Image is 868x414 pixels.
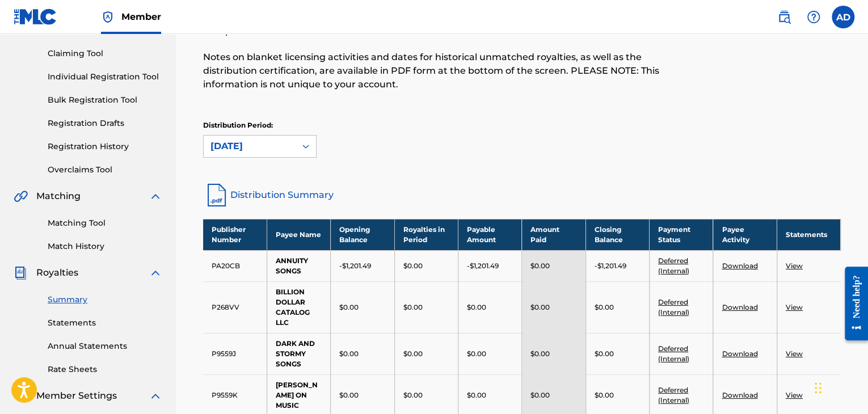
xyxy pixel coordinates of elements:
a: Deferred (Internal) [658,256,689,275]
th: Opening Balance [331,219,394,250]
p: -$1,201.49 [467,261,499,271]
a: Download [722,391,757,399]
span: Matching [36,189,81,203]
iframe: Chat Widget [811,360,868,414]
p: -$1,201.49 [595,261,626,271]
span: Member Settings [36,389,117,403]
div: User Menu [832,6,854,28]
iframe: Resource Center [836,258,868,349]
p: $0.00 [467,349,486,359]
p: $0.00 [530,302,550,312]
img: Matching [14,189,28,203]
a: Download [722,349,757,358]
p: $0.00 [403,302,423,312]
th: Closing Balance [585,219,649,250]
p: $0.00 [595,390,614,400]
a: Matching Tool [48,217,162,229]
img: expand [149,389,162,403]
th: Royalties in Period [394,219,458,250]
p: $0.00 [403,390,423,400]
div: [DATE] [210,140,289,153]
a: Summary [48,294,162,306]
p: Notes on blanket licensing activities and dates for historical unmatched royalties, as well as th... [203,50,694,91]
a: Registration History [48,141,162,153]
p: $0.00 [530,261,550,271]
th: Payment Status [649,219,713,250]
th: Payee Name [267,219,330,250]
a: Overclaims Tool [48,164,162,176]
th: Amount Paid [522,219,585,250]
p: $0.00 [467,390,486,400]
p: -$1,201.49 [339,261,371,271]
p: $0.00 [403,261,423,271]
a: View [786,261,803,270]
p: Distribution Period: [203,120,317,130]
a: Deferred (Internal) [658,386,689,404]
a: Download [722,303,757,311]
p: $0.00 [339,390,359,400]
p: $0.00 [595,349,614,359]
p: $0.00 [403,349,423,359]
a: Registration Drafts [48,117,162,129]
img: help [807,10,820,24]
img: Royalties [14,266,27,280]
a: Rate Sheets [48,364,162,375]
a: Match History [48,240,162,252]
a: Deferred (Internal) [658,298,689,316]
p: $0.00 [339,349,359,359]
a: Deferred (Internal) [658,344,689,363]
th: Publisher Number [203,219,267,250]
div: Help [802,6,825,28]
td: PA20CB [203,250,267,281]
a: Distribution Summary [203,181,841,209]
td: ANNUITY SONGS [267,250,330,281]
td: P9559J [203,333,267,374]
a: Download [722,261,757,270]
p: $0.00 [595,302,614,312]
a: Individual Registration Tool [48,71,162,83]
img: search [777,10,791,24]
p: $0.00 [530,349,550,359]
th: Statements [777,219,840,250]
a: View [786,349,803,358]
a: View [786,391,803,399]
p: $0.00 [339,302,359,312]
p: $0.00 [467,302,486,312]
span: Member [121,10,161,23]
th: Payable Amount [458,219,521,250]
a: Claiming Tool [48,48,162,60]
a: Public Search [773,6,795,28]
td: BILLION DOLLAR CATALOG LLC [267,281,330,333]
td: DARK AND STORMY SONGS [267,333,330,374]
img: Top Rightsholder [101,10,115,24]
td: P268VV [203,281,267,333]
a: Annual Statements [48,340,162,352]
img: MLC Logo [14,9,57,25]
a: Bulk Registration Tool [48,94,162,106]
img: distribution-summary-pdf [203,181,230,209]
img: expand [149,266,162,280]
th: Payee Activity [713,219,777,250]
a: View [786,303,803,311]
img: expand [149,189,162,203]
span: Royalties [36,266,78,280]
a: Statements [48,317,162,329]
p: $0.00 [530,390,550,400]
div: Drag [815,371,821,405]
